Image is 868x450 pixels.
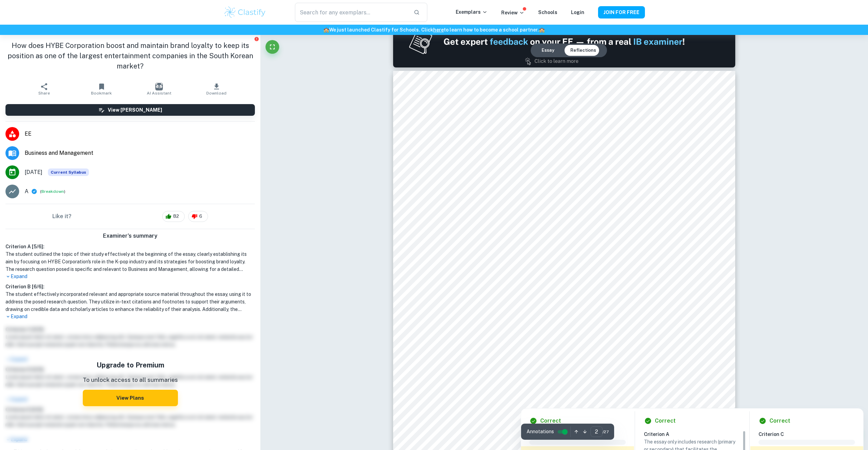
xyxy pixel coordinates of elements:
button: Breakdown [41,188,64,195]
img: Ad [393,16,735,67]
h6: View [PERSON_NAME] [108,106,162,114]
h6: Criterion A [ 5 / 6 ]: [5,243,255,250]
button: Fullscreen [265,40,279,54]
span: Business and Management [25,149,255,157]
span: Annotations [527,428,554,435]
h1: The student outlined the topic of their study effectively at the beginning of the essay, clearly ... [5,250,255,273]
button: Share [15,79,73,99]
p: Expand [5,313,255,320]
h6: Correct [769,417,790,425]
div: 6 [188,211,208,222]
p: Expand [5,273,255,280]
button: View [PERSON_NAME] [5,104,255,116]
h1: The student effectively incorporated relevant and appropriate source material throughout the essa... [5,290,255,313]
button: Download [188,79,245,99]
button: View Plans [83,390,178,406]
button: Essay [536,45,560,56]
img: AI Assistant [155,83,163,90]
img: Clastify logo [223,5,267,19]
span: Bookmark [91,91,112,96]
p: A [25,187,28,196]
h6: Correct [655,417,676,425]
button: JOIN FOR FREE [598,6,645,18]
span: 82 [169,213,183,220]
span: 6 [195,213,206,220]
button: Reflections [565,45,601,56]
h6: Criterion C [759,430,860,438]
div: 82 [162,211,185,222]
p: To unlock access to all summaries [83,376,178,385]
h6: We just launched Clastify for Schools. Click to learn how to become a school partner. [1,26,867,34]
span: 🏫 [323,27,329,33]
span: 🏫 [539,27,545,33]
h5: Upgrade to Premium [83,360,178,370]
h6: Examiner's summary [3,232,258,240]
button: Report issue [254,36,259,41]
span: ( ) [40,188,65,195]
button: Bookmark [73,79,130,99]
span: [DATE] [25,168,42,176]
a: Login [571,10,584,15]
span: AI Assistant [147,91,171,96]
span: / 27 [603,429,609,435]
span: Current Syllabus [48,168,89,176]
button: AI Assistant [130,79,188,99]
span: Share [38,91,50,96]
h6: Criterion A [644,430,746,438]
a: Schools [538,10,557,15]
h6: Like it? [52,212,72,221]
h6: Correct [540,417,561,425]
h1: How does HYBE Corporation boost and maintain brand loyalty to keep its position as one of the lar... [5,40,255,71]
p: Exemplars [456,8,488,16]
span: Download [206,91,226,96]
div: This exemplar is based on the current syllabus. Feel free to refer to it for inspiration/ideas wh... [48,168,89,176]
a: here [433,27,444,33]
h6: Criterion B [ 6 / 6 ]: [5,283,255,290]
p: Review [501,9,524,16]
span: EE [25,130,255,138]
input: Search for any exemplars... [295,3,408,22]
